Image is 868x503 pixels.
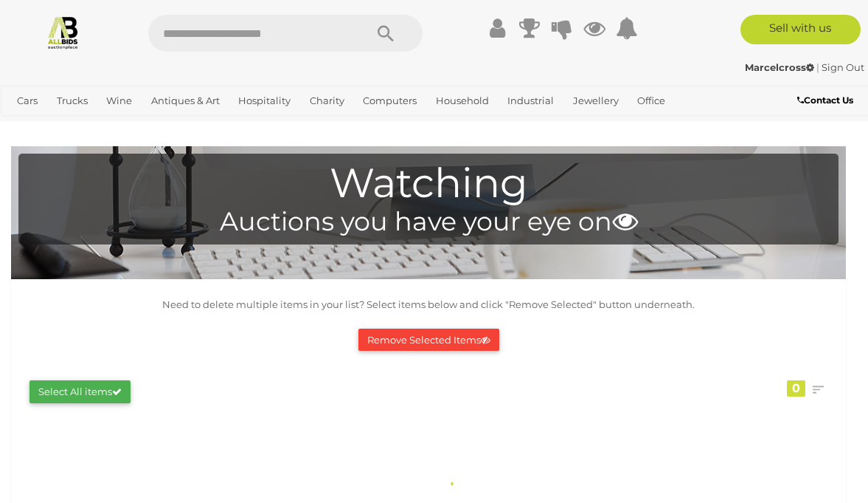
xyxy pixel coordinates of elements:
[631,89,671,113] a: Office
[745,61,814,73] strong: Marcelcross
[304,89,350,113] a: Charity
[18,296,839,313] p: Need to delete multiple items in your list? Select items below and click "Remove Selected" button...
[357,89,423,113] a: Computers
[358,329,499,352] button: Remove Selected Items
[11,89,44,113] a: Cars
[501,89,560,113] a: Industrial
[11,113,53,137] a: Sports
[46,15,80,49] img: Allbids.com.au
[26,161,831,206] h1: Watching
[797,92,857,109] a: Contact Us
[797,95,853,106] b: Contact Us
[145,89,226,113] a: Antiques & Art
[26,208,831,236] h4: Auctions you have your eye on
[100,89,138,113] a: Wine
[745,61,816,73] a: Marcelcross
[787,380,805,397] div: 0
[822,61,864,73] a: Sign Out
[349,15,423,52] button: Search
[567,89,625,113] a: Jewellery
[232,89,296,113] a: Hospitality
[29,380,131,403] button: Select All items
[60,113,177,137] a: [GEOGRAPHIC_DATA]
[51,89,94,113] a: Trucks
[816,61,819,73] span: |
[430,89,495,113] a: Household
[740,15,861,44] a: Sell with us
